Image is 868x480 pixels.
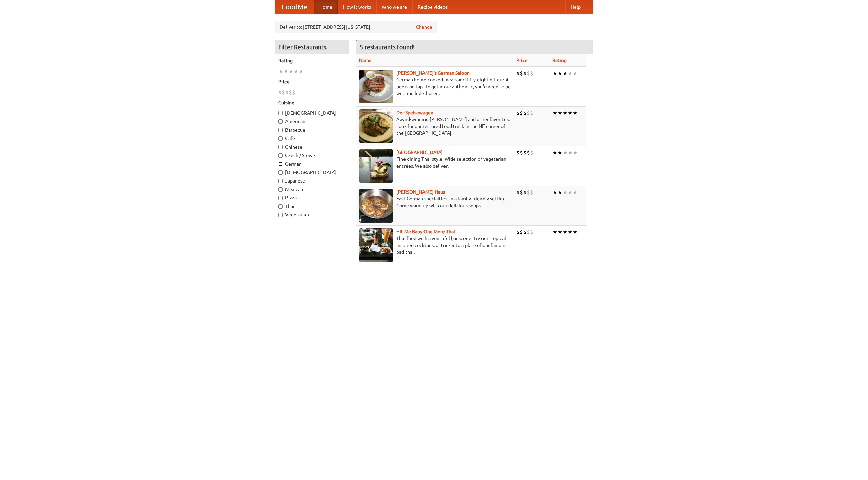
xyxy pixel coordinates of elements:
a: [PERSON_NAME]'s German Saloon [396,70,470,76]
li: ★ [294,68,299,75]
h5: Cuisine [278,99,346,106]
li: ★ [568,70,573,77]
a: Who we are [376,0,412,14]
a: [PERSON_NAME] Haus [396,189,445,195]
h5: Price [278,78,346,85]
a: Rating [552,58,567,63]
li: $ [527,109,530,117]
input: [DEMOGRAPHIC_DATA] [278,170,283,175]
input: Cafe [278,136,283,141]
li: ★ [557,70,563,77]
li: $ [285,89,289,96]
div: Deliver to: [STREET_ADDRESS][US_STATE] [275,21,437,33]
label: Cafe [278,135,346,142]
li: ★ [573,149,578,156]
a: Change [416,24,432,31]
label: [DEMOGRAPHIC_DATA] [278,110,346,116]
li: $ [292,89,295,96]
a: How it works [338,0,376,14]
img: esthers.jpg [359,70,393,103]
li: ★ [568,109,573,117]
img: speisewagen.jpg [359,109,393,143]
label: [DEMOGRAPHIC_DATA] [278,169,346,176]
img: babythai.jpg [359,228,393,262]
li: ★ [283,68,289,75]
a: Name [359,58,372,63]
label: Czech / Slovak [278,152,346,159]
a: Der Speisewagen [396,110,433,115]
li: $ [523,189,527,196]
li: ★ [299,68,304,75]
label: Mexican [278,186,346,193]
input: Japanese [278,179,283,183]
a: Recipe videos [412,0,453,14]
h5: Rating [278,57,346,64]
p: Fine dining Thai-style. Wide selection of vegetarian entrées. We also deliver. [359,156,511,169]
li: $ [523,228,527,236]
li: ★ [557,228,563,236]
li: ★ [573,189,578,196]
p: Award-winning [PERSON_NAME] and other favorites. Look for our restored food truck in the NE corne... [359,116,511,136]
li: $ [527,228,530,236]
label: Pizza [278,194,346,201]
li: ★ [563,109,568,117]
li: ★ [563,149,568,156]
input: German [278,162,283,166]
a: Help [565,0,586,14]
li: $ [516,149,520,156]
li: $ [530,149,533,156]
li: $ [527,70,530,77]
input: American [278,119,283,124]
label: Chinese [278,143,346,150]
li: $ [530,109,533,117]
li: ★ [573,109,578,117]
li: ★ [563,228,568,236]
p: German home-cooked meals and fifty-eight different beers on tap. To get more authentic, you'd nee... [359,76,511,97]
img: kohlhaus.jpg [359,189,393,223]
li: ★ [568,189,573,196]
p: Thai food with a youthful bar scene. Try our tropical inspired cocktails, or tuck into a plate of... [359,235,511,255]
label: Vegetarian [278,211,346,218]
li: $ [516,228,520,236]
li: $ [520,70,523,77]
li: $ [289,89,292,96]
li: $ [516,189,520,196]
li: ★ [557,109,563,117]
ng-pluralize: 5 restaurants found! [360,44,415,50]
input: Vegetarian [278,213,283,217]
li: ★ [573,70,578,77]
li: ★ [289,68,294,75]
label: Thai [278,203,346,210]
li: ★ [552,109,557,117]
li: ★ [278,68,283,75]
a: FoodMe [275,0,314,14]
li: $ [516,109,520,117]
label: Barbecue [278,127,346,133]
input: Thai [278,204,283,209]
input: Chinese [278,145,283,149]
li: $ [523,70,527,77]
input: Mexican [278,187,283,192]
li: ★ [557,189,563,196]
li: ★ [568,149,573,156]
li: $ [520,149,523,156]
li: ★ [552,228,557,236]
li: ★ [557,149,563,156]
li: $ [278,89,282,96]
li: ★ [552,149,557,156]
li: ★ [568,228,573,236]
li: $ [520,109,523,117]
input: Pizza [278,196,283,200]
li: $ [530,189,533,196]
li: $ [520,189,523,196]
input: [DEMOGRAPHIC_DATA] [278,111,283,115]
b: [GEOGRAPHIC_DATA] [396,150,443,155]
label: American [278,118,346,125]
li: $ [530,228,533,236]
label: German [278,160,346,167]
b: Hit Me Baby One More Thai [396,229,455,234]
li: $ [520,228,523,236]
li: ★ [552,189,557,196]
